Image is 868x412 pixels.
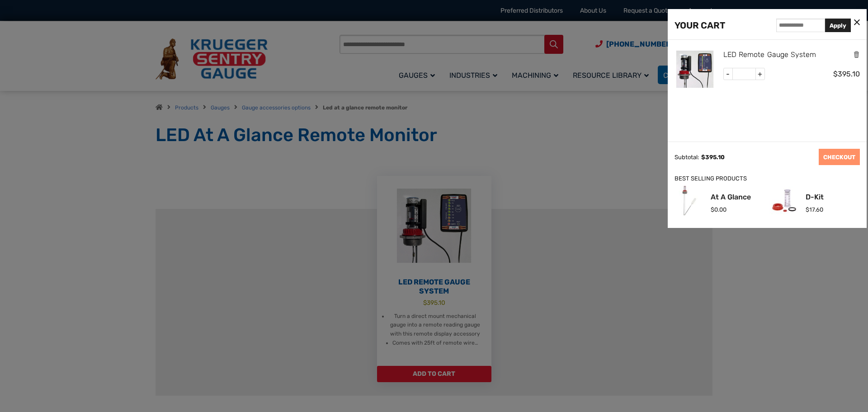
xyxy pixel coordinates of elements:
span: 17.60 [806,206,823,213]
span: $ [711,206,714,213]
span: $ [833,70,838,78]
img: LED Remote Gauge System [675,49,715,90]
span: 0.00 [711,206,726,213]
img: D-Kit [769,186,799,215]
span: + [755,68,764,80]
a: LED Remote Gauge System [723,49,816,61]
span: $ [806,206,809,213]
span: - [724,68,733,80]
a: D-Kit [806,194,824,201]
span: 395.10 [833,70,860,78]
a: Remove this item [853,50,860,59]
div: BEST SELLING PRODUCTS [675,174,860,184]
span: $ [701,154,705,161]
img: At A Glance [675,186,704,215]
span: 395.10 [701,154,725,161]
a: At A Glance [711,194,751,201]
button: Apply [825,19,851,32]
div: YOUR CART [675,18,725,33]
div: Subtotal: [675,154,699,161]
a: CHECKOUT [819,149,860,165]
